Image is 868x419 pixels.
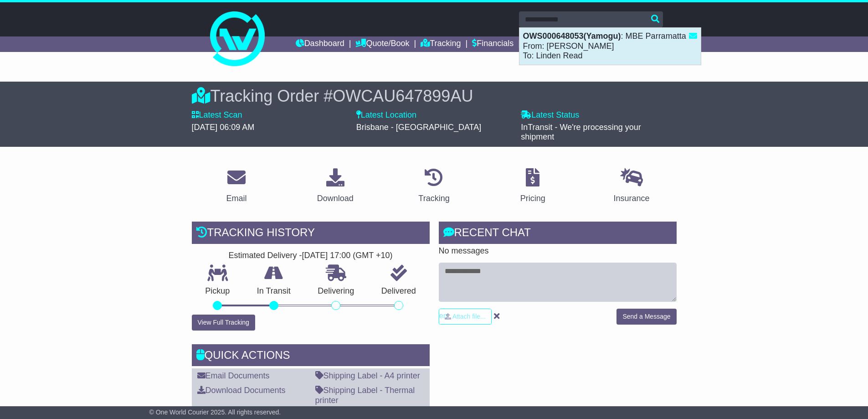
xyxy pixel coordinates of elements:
a: Pricing [514,165,551,208]
span: OWCAU647899AU [333,87,473,105]
span: [DATE] 06:09 AM [192,123,255,132]
p: Delivered [368,286,430,296]
a: Email Documents [197,371,270,380]
div: Tracking Order # [192,86,677,106]
a: Download Documents [197,386,286,395]
div: RECENT CHAT [439,222,677,246]
a: Dashboard [296,36,344,52]
a: Insurance [608,165,656,208]
a: Shipping Label - A4 printer [315,371,420,380]
div: Download [317,192,354,205]
a: Tracking [412,165,455,208]
div: Quick Actions [192,344,430,369]
p: Pickup [192,286,244,296]
label: Latest Location [356,110,416,120]
p: Delivering [304,286,368,296]
div: Email [226,192,247,205]
button: View Full Tracking [192,315,255,331]
a: Financials [472,36,514,52]
div: [DATE] 17:00 (GMT +10) [302,251,393,261]
label: Latest Scan [192,110,242,120]
strong: OWS000648053(Yamogu) [523,31,621,41]
a: Quote/Book [355,36,409,52]
p: No messages [439,246,677,256]
label: Latest Status [521,110,579,120]
div: Tracking [418,192,449,205]
span: © One World Courier 2025. All rights reserved. [149,409,281,416]
div: Insurance [614,192,650,205]
div: Tracking history [192,222,430,246]
span: InTransit - We're processing your shipment [521,123,641,142]
a: Tracking [421,36,461,52]
p: In Transit [243,286,304,296]
div: : MBE Parramatta From: [PERSON_NAME] To: Linden Read [519,28,701,65]
button: Send a Message [616,309,676,325]
span: Brisbane - [GEOGRAPHIC_DATA] [356,123,481,132]
a: Download [311,165,360,208]
a: Shipping Label - Thermal printer [315,386,415,405]
a: Email [220,165,252,208]
div: Pricing [520,192,545,205]
div: Estimated Delivery - [192,251,430,261]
